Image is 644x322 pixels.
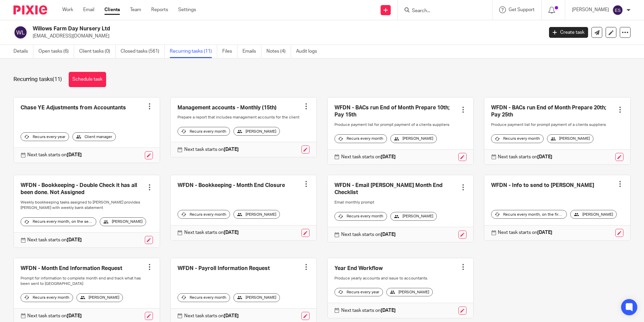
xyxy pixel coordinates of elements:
div: [PERSON_NAME] [233,210,280,219]
img: Pixie [13,5,47,15]
a: Create task [549,27,588,38]
img: svg%3E [612,5,623,16]
h2: Willows Farm Day Nursery Ltd [33,25,438,32]
div: Recurs every year [334,288,383,297]
strong: [DATE] [67,238,82,242]
a: Recurring tasks (11) [170,45,217,58]
a: Files [222,45,237,58]
strong: [DATE] [381,155,396,159]
strong: [DATE] [381,308,396,313]
strong: [DATE] [537,155,552,159]
strong: [DATE] [381,232,396,237]
strong: [DATE] [224,230,239,235]
p: [PERSON_NAME] [572,6,609,13]
input: Search [411,8,472,14]
div: Client manager [72,132,116,141]
img: svg%3E [13,25,28,39]
div: Recurs every month [178,127,230,136]
div: [PERSON_NAME] [390,134,437,143]
div: [PERSON_NAME] [547,134,593,143]
p: Next task starts on [498,154,552,160]
span: (11) [53,77,62,82]
div: [PERSON_NAME] [76,293,123,302]
h1: Recurring tasks [13,76,62,83]
a: Audit logs [296,45,322,58]
a: Schedule task [69,72,106,87]
a: Notes (4) [266,45,291,58]
strong: [DATE] [537,230,552,235]
p: Next task starts on [341,231,396,238]
strong: [DATE] [224,314,239,318]
a: Settings [178,6,196,13]
div: [PERSON_NAME] [390,212,437,221]
div: Recurs every month, on the second [DATE] [21,217,96,226]
p: Next task starts on [184,313,239,319]
p: Next task starts on [27,152,82,158]
p: Next task starts on [498,229,552,236]
a: Clients [104,6,120,13]
a: Emails [243,45,261,58]
p: Next task starts on [341,307,396,314]
div: [PERSON_NAME] [386,288,433,297]
span: Get Support [509,7,535,12]
a: Email [83,6,94,13]
div: Recurs every month [491,134,544,143]
a: Work [62,6,73,13]
strong: [DATE] [224,147,239,152]
p: Next task starts on [184,229,239,236]
a: Details [13,45,33,58]
a: Reports [151,6,168,13]
div: Recurs every year [21,132,69,141]
p: Next task starts on [341,154,396,160]
div: [PERSON_NAME] [570,210,617,219]
a: Open tasks (6) [38,45,74,58]
a: Client tasks (0) [79,45,116,58]
strong: [DATE] [67,314,82,318]
p: Next task starts on [27,237,82,243]
div: Recurs every month [21,293,73,302]
p: Next task starts on [27,313,82,319]
p: [EMAIL_ADDRESS][DOMAIN_NAME] [33,33,539,39]
div: Recurs every month [334,134,387,143]
div: [PERSON_NAME] [233,293,280,302]
a: Closed tasks (561) [121,45,165,58]
div: Recurs every month [334,212,387,221]
strong: [DATE] [67,153,82,157]
p: Next task starts on [184,146,239,153]
div: [PERSON_NAME] [233,127,280,136]
a: Team [130,6,141,13]
div: Recurs every month [178,293,230,302]
div: Recurs every month [178,210,230,219]
div: [PERSON_NAME] [100,217,146,226]
div: Recurs every month, on the first workday [491,210,567,219]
